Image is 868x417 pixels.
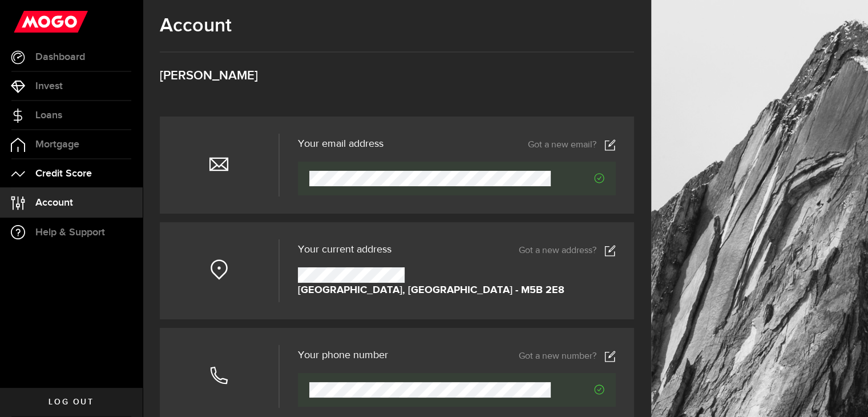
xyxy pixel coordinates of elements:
[298,283,564,298] strong: [GEOGRAPHIC_DATA], [GEOGRAPHIC_DATA] - M5B 2E8
[9,5,43,39] button: Open LiveChat chat widget
[35,169,92,179] span: Credit Score
[35,81,63,91] span: Invest
[551,384,604,395] span: Verified
[160,70,634,82] h3: [PERSON_NAME]
[35,227,105,238] span: Help & Support
[551,173,604,183] span: Verified
[298,244,391,255] span: Your current address
[298,139,383,149] h3: Your email address
[35,139,79,150] span: Mortgage
[35,198,73,208] span: Account
[519,245,616,256] a: Got a new address?
[528,139,616,151] a: Got a new email?
[160,14,634,37] h1: Account
[35,52,85,62] span: Dashboard
[49,398,94,406] span: Log out
[298,350,388,360] h3: Your phone number
[35,110,62,121] span: Loans
[519,351,616,362] a: Got a new number?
